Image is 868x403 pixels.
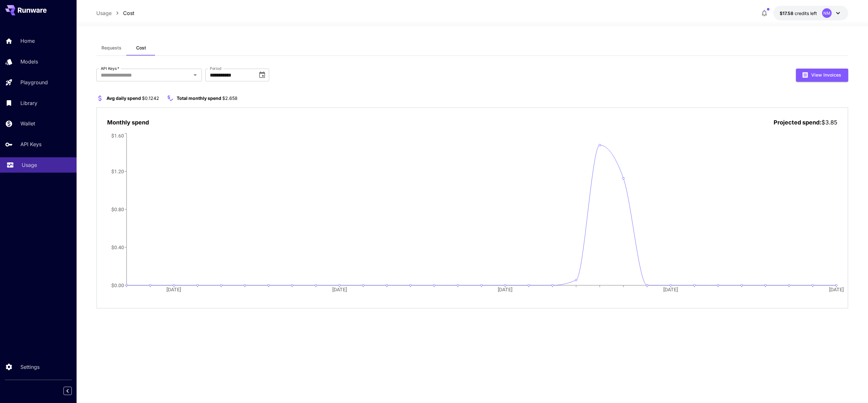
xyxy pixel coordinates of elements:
tspan: [DATE] [498,287,513,293]
span: $3.85 [821,119,837,126]
a: Usage [96,9,112,17]
tspan: $0.00 [111,282,124,288]
button: View Invoices [796,69,848,82]
tspan: $0.80 [111,206,124,212]
p: Usage [22,161,37,169]
p: Playground [20,78,48,86]
p: Settings [20,363,40,371]
button: Open [191,71,200,79]
span: Avg daily spend [107,95,141,101]
p: Library [20,99,37,107]
span: Cost [136,45,146,51]
a: View Invoices [796,71,848,78]
tspan: [DATE] [830,287,844,293]
div: $17.5768 [780,10,817,17]
label: Period [210,66,222,71]
p: Wallet [20,120,35,127]
tspan: [DATE] [167,287,181,293]
p: Home [20,37,35,45]
tspan: $1.20 [111,168,124,174]
p: API Keys [20,140,41,148]
div: NM [822,8,832,18]
span: $17.58 [780,11,795,16]
div: Collapse sidebar [68,385,77,397]
span: Total monthly spend [177,95,221,101]
button: Collapse sidebar [63,387,72,395]
p: Models [20,58,38,65]
label: API Keys [101,66,119,71]
tspan: $0.40 [111,244,124,250]
tspan: [DATE] [664,287,679,293]
span: credits left [795,11,817,16]
span: $2.658 [222,95,238,101]
button: $17.5768NM [773,6,848,20]
nav: breadcrumb [96,9,134,17]
span: $0.1242 [142,95,159,101]
a: Cost [123,9,134,17]
span: Projected spend: [774,119,821,126]
p: Monthly spend [107,118,149,127]
span: Requests [101,45,121,51]
tspan: [DATE] [332,287,347,293]
button: Choose date, selected date is Aug 1, 2025 [256,69,268,81]
tspan: $1.60 [111,132,124,138]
